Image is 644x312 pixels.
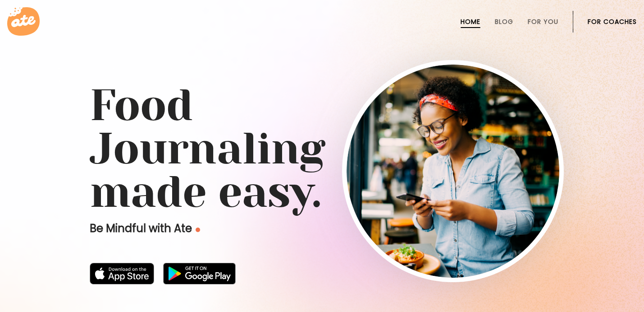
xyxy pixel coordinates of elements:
[588,18,637,25] a: For Coaches
[495,18,513,25] a: Blog
[347,65,559,278] img: home-hero-img-rounded.png
[90,84,555,214] h1: Food Journaling made easy.
[461,18,480,25] a: Home
[90,263,155,284] img: badge-download-apple.svg
[528,18,558,25] a: For You
[163,263,236,284] img: badge-download-google.png
[90,221,342,236] p: Be Mindful with Ate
